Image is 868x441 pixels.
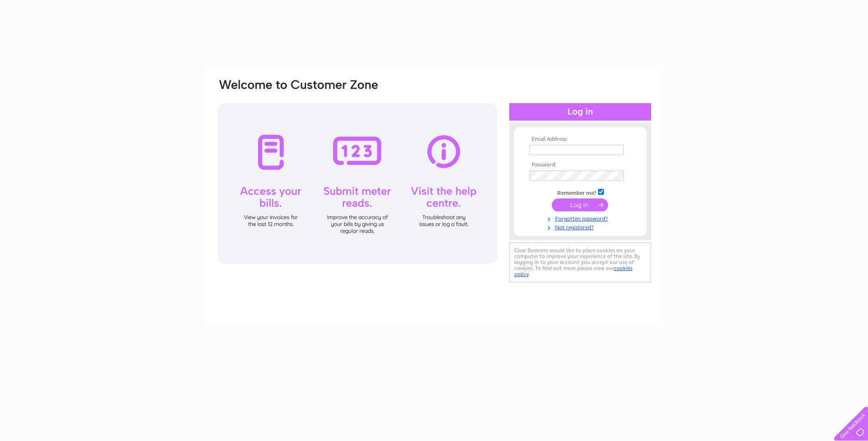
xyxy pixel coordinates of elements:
[509,243,651,282] div: Clear Business would like to place cookies on your computer to improve your experience of the sit...
[527,187,633,197] td: Remember me?
[529,214,633,222] a: Forgotten password?
[514,265,632,277] a: cookies policy
[527,136,633,143] th: Email Address:
[529,222,633,231] a: Not registered?
[527,162,633,168] th: Password:
[552,198,608,211] input: Submit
